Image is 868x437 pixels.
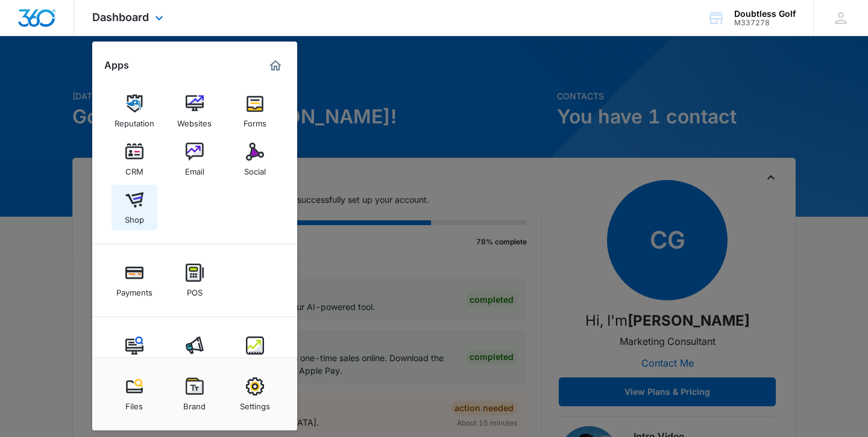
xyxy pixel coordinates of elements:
div: Websites [177,113,212,128]
div: Brand [183,395,206,411]
a: Intelligence [232,330,278,376]
a: Email [172,137,218,182]
h2: Apps [104,60,129,71]
div: Shop [125,209,144,225]
span: Dashboard [92,11,149,23]
a: Websites [172,88,218,134]
a: Settings [232,371,278,417]
a: Brand [172,371,218,417]
a: Social [232,137,278,182]
a: Payments [112,258,157,303]
div: Settings [240,395,270,411]
a: Marketing 360® Dashboard [266,56,285,75]
a: CRM [112,137,157,182]
div: Forms [244,113,266,128]
div: Ads [187,355,202,370]
div: Files [125,395,143,411]
div: account id [734,19,796,27]
div: Reputation [115,113,154,128]
div: Content [119,355,149,370]
div: Social [244,161,266,176]
div: Email [185,161,204,176]
a: Content [112,330,157,376]
div: Intelligence [233,355,276,370]
div: Payments [116,282,153,297]
a: POS [172,258,218,303]
a: Reputation [112,88,157,134]
a: Ads [172,330,218,376]
a: Files [112,371,157,417]
div: account name [734,9,796,19]
a: Forms [232,88,278,134]
a: Shop [112,185,157,231]
div: CRM [125,161,143,176]
div: POS [187,282,203,297]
